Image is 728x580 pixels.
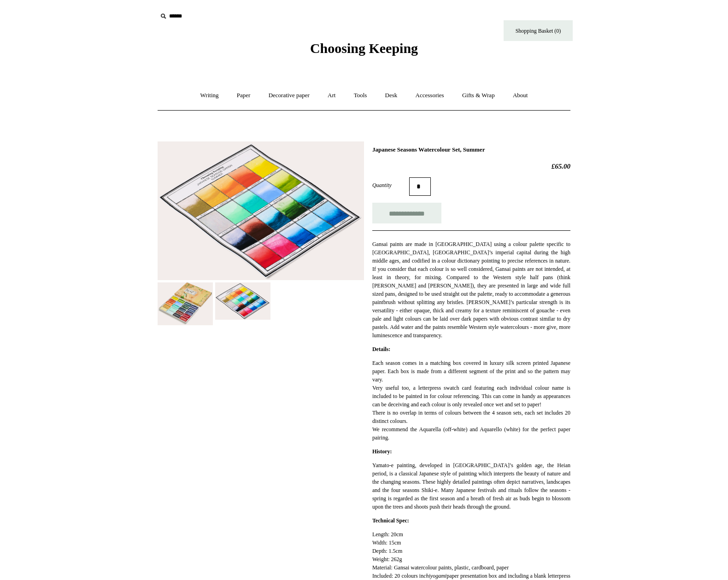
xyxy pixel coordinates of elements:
[505,83,536,108] a: About
[158,282,213,325] img: Japanese Seasons Watercolour Set, Summer
[372,359,570,442] p: Each season comes in a matching box covered in luxury silk screen printed Japanese paper. Each bo...
[215,282,270,320] img: Japanese Seasons Watercolour Set, Summer
[310,48,418,54] a: Choosing Keeping
[260,83,318,108] a: Decorative paper
[319,83,344,108] a: Art
[346,83,376,108] a: Tools
[454,83,503,108] a: Gifts & Wrap
[372,146,570,153] h1: Japanese Seasons Watercolour Set, Summer
[372,162,570,170] h2: £65.00
[192,83,227,108] a: Writing
[372,448,392,455] strong: History:
[504,20,573,41] a: Shopping Basket (0)
[372,181,409,189] label: Quantity
[158,141,364,281] img: Japanese Seasons Watercolour Set, Summer
[229,83,259,108] a: Paper
[310,41,418,56] span: Choosing Keeping
[372,240,570,340] p: Gansai paints are made in [GEOGRAPHIC_DATA] using a colour palette specific to [GEOGRAPHIC_DATA],...
[372,461,570,511] p: Yamato-e painting, developed in [GEOGRAPHIC_DATA]’s golden age, the Heian period, is a classical ...
[377,83,406,108] a: Desk
[372,517,409,524] strong: Technical Spec:
[372,346,390,352] strong: Details:
[423,573,446,579] em: chiyogami
[407,83,452,108] a: Accessories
